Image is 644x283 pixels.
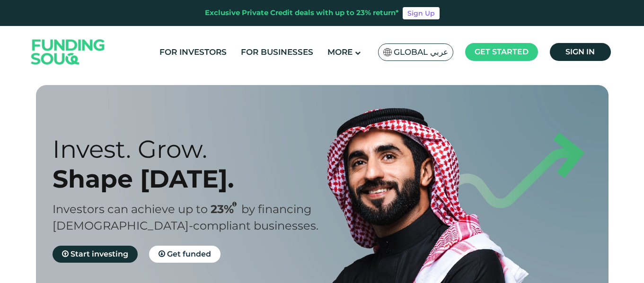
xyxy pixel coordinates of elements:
span: More [327,47,353,57]
span: Start investing [71,249,128,258]
a: Sign Up [403,7,440,19]
img: SA Flag [383,48,392,56]
div: Invest. Grow. [53,134,339,164]
i: 23% IRR (expected) ~ 15% Net yield (expected) [232,202,237,207]
span: Get funded [167,249,211,258]
a: Sign in [550,43,611,61]
span: Investors can achieve up to [53,202,208,216]
span: Global عربي [394,47,448,58]
a: Get funded [149,246,221,263]
div: Shape [DATE]. [53,164,339,194]
a: For Investors [157,44,229,60]
img: Logo [22,28,115,76]
div: Exclusive Private Credit deals with up to 23% return* [205,8,399,18]
span: 23% [211,202,241,216]
a: Start investing [53,246,138,263]
span: Sign in [565,47,595,56]
span: Get started [475,47,529,56]
a: For Businesses [238,44,316,60]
